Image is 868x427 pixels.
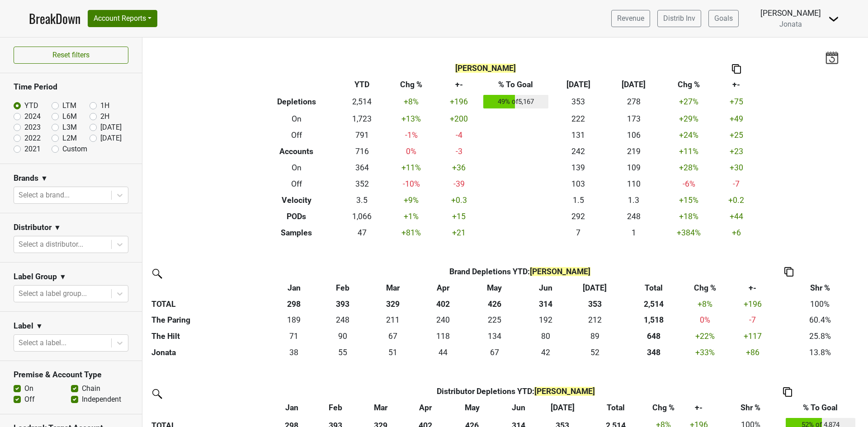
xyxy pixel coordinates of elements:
[62,111,77,122] label: L6M
[621,330,686,342] div: 648
[551,127,606,143] td: 131
[255,192,339,208] th: Velocity
[708,10,739,27] a: Goals
[481,76,551,93] th: % To Goal
[437,160,481,176] td: +36
[521,280,570,296] th: Jun: activate to sort column ascending
[14,223,52,232] h3: Distributor
[551,192,606,208] td: 1.5
[14,321,33,331] h3: Label
[149,312,269,328] th: The Paring
[606,93,661,111] td: 278
[385,143,437,160] td: 0 %
[571,296,619,312] th: 353
[149,400,269,416] th: &nbsp;: activate to sort column ascending
[369,330,416,342] div: 67
[419,312,467,328] td: 239.909
[496,400,540,416] th: Jun: activate to sort column ascending
[385,225,437,241] td: +81 %
[521,312,570,328] td: 192.417
[619,328,689,345] th: 648.049
[470,330,519,342] div: 134
[358,400,404,416] th: Mar: activate to sort column ascending
[784,328,856,345] td: 25.8%
[718,400,783,416] th: Shr %: activate to sort column ascending
[272,347,316,358] div: 38
[367,312,418,328] td: 210.687
[88,10,157,27] button: Account Reports
[551,225,606,241] td: 7
[722,280,784,296] th: +-: activate to sort column ascending
[661,127,717,143] td: +24 %
[419,328,467,345] td: 118.086
[448,400,496,416] th: May: activate to sort column ascending
[551,111,606,127] td: 222
[524,330,568,342] div: 80
[521,328,570,345] td: 80.082
[455,64,516,73] span: [PERSON_NAME]
[385,93,437,111] td: +8 %
[437,208,481,225] td: +15
[784,280,856,296] th: Shr %: activate to sort column ascending
[62,100,76,111] label: LTM
[149,266,164,280] img: filter
[59,272,66,282] span: ▼
[551,76,606,93] th: [DATE]
[24,144,41,155] label: 2021
[621,314,686,326] div: 1,518
[717,76,756,93] th: +-
[419,296,467,312] th: 402
[657,10,701,27] a: Distrib Inv
[551,143,606,160] td: 242
[606,76,661,93] th: [DATE]
[724,314,782,326] div: -7
[318,328,367,345] td: 89.99
[318,296,367,312] th: 393
[783,400,858,416] th: % To Goal: activate to sort column ascending
[661,192,717,208] td: +15 %
[661,93,717,111] td: +27 %
[571,280,619,296] th: Jul: activate to sort column ascending
[367,328,418,345] td: 66.667
[314,400,358,416] th: Feb: activate to sort column ascending
[467,328,522,345] td: 133.664
[717,111,756,127] td: +49
[661,208,717,225] td: +18 %
[524,314,568,326] div: 192
[572,330,617,342] div: 89
[100,122,122,133] label: [DATE]
[149,280,269,296] th: &nbsp;: activate to sort column ascending
[540,400,584,416] th: Jul: activate to sort column ascending
[14,370,128,380] h3: Premise & Account Type
[149,345,269,361] th: Jonata
[784,267,793,277] img: Copy to clipboard
[717,192,756,208] td: +0.2
[783,387,792,397] img: Copy to clipboard
[611,10,650,27] a: Revenue
[367,345,418,361] td: 51.162
[779,20,802,28] span: Jonata
[606,160,661,176] td: 109
[62,133,77,144] label: L2M
[82,394,121,405] label: Independent
[255,208,339,225] th: PODs
[149,296,269,312] th: TOTAL
[318,280,367,296] th: Feb: activate to sort column ascending
[551,93,606,111] td: 353
[269,312,318,328] td: 189.496
[100,133,122,144] label: [DATE]
[572,347,617,358] div: 52
[661,160,717,176] td: +28 %
[404,400,448,416] th: Apr: activate to sort column ascending
[717,143,756,160] td: +23
[54,222,61,233] span: ▼
[437,76,481,93] th: +-
[149,386,164,400] img: filter
[661,76,717,93] th: Chg %
[255,111,339,127] th: On
[606,208,661,225] td: 248
[467,296,522,312] th: 426
[321,330,365,342] div: 90
[717,93,756,111] td: +75
[530,267,590,276] span: [PERSON_NAME]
